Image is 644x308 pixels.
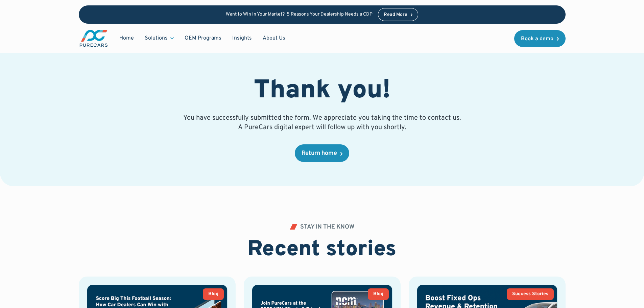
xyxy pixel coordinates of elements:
[302,150,337,157] div: Return home
[514,30,566,47] a: Book a demo
[182,113,463,132] p: You have successfully submitted the form. We appreciate you taking the time to contact us. A Pure...
[226,12,373,18] p: Want to Win in Your Market? 5 Reasons Your Dealership Needs a CDP
[247,237,397,263] h2: Recent stories
[79,29,109,48] img: purecars logo
[114,32,139,45] a: Home
[373,292,383,297] div: Blog
[257,32,291,45] a: About Us
[145,34,168,42] div: Solutions
[295,144,349,162] a: Return home
[512,292,548,297] div: Success Stories
[300,224,354,230] div: STAY IN THE KNOW
[378,8,419,21] a: Read More
[227,32,257,45] a: Insights
[79,29,109,48] a: main
[254,76,390,106] h1: Thank you!
[208,292,218,297] div: Blog
[384,13,407,17] div: Read More
[179,32,227,45] a: OEM Programs
[139,32,179,45] div: Solutions
[521,36,553,42] div: Book a demo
